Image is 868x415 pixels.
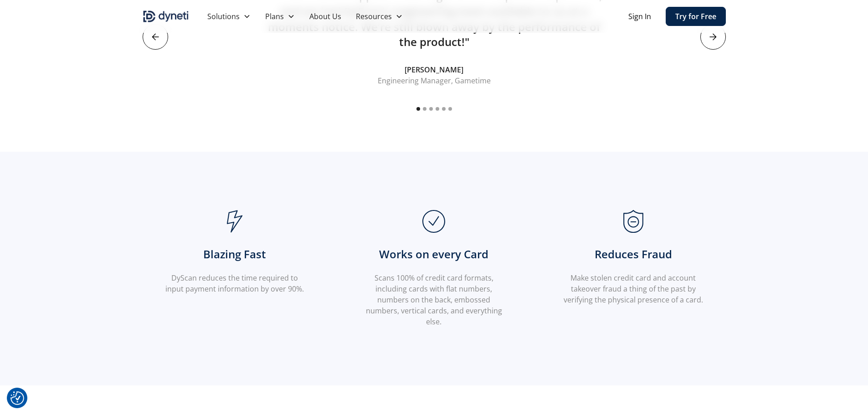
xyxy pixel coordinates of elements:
[356,11,392,22] div: Resources
[563,272,704,305] p: Make stolen credit card and account takeover fraud a thing of the past by verifying the physical ...
[364,246,504,262] h5: Works on every Card
[265,11,284,22] div: Plans
[164,246,305,262] h5: Blazing Fast
[143,24,168,50] div: previous slide
[207,11,240,22] div: Solutions
[10,391,24,405] img: Revisit consent button
[143,9,189,24] a: home
[448,107,452,111] div: Show slide 6 of 6
[405,64,463,75] p: [PERSON_NAME]
[143,9,189,24] img: Dyneti indigo logo
[258,7,302,26] div: Plans
[364,272,504,327] p: Scans 100% of credit card formats, including cards with flat numbers, numbers on the back, emboss...
[442,107,446,111] div: Show slide 5 of 6
[200,7,258,26] div: Solutions
[666,7,726,26] a: Try for Free
[700,24,726,50] div: next slide
[429,107,433,111] div: Show slide 3 of 6
[628,11,651,22] a: Sign In
[563,246,704,262] h5: Reduces Fraud
[378,75,491,86] p: Engineering Manager, Gametime
[164,272,305,294] p: DyScan reduces the time required to input payment information by over 90%.
[436,107,439,111] div: Show slide 4 of 6
[10,391,24,405] button: Consent Preferences
[416,107,420,111] div: Show slide 1 of 6
[423,107,426,111] div: Show slide 2 of 6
